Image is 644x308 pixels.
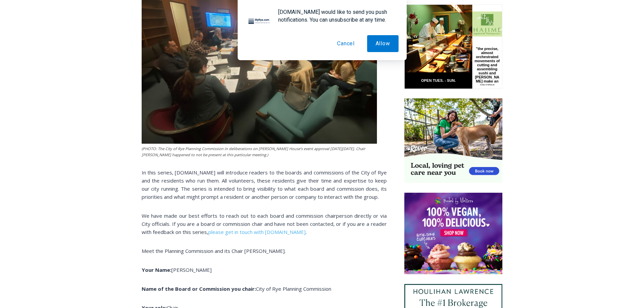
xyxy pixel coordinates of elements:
[142,212,387,235] span: We have made our best efforts to reach out to each board and commission chairperson directly or v...
[142,266,171,273] b: Your Name:
[208,229,306,235] a: please get in touch with [DOMAIN_NAME]
[142,146,377,158] figcaption: (PHOTO: The City of Rye Planning Commission in deliberations on [PERSON_NAME] House’s event appro...
[69,42,96,81] div: "the precise, almost orchestrated movements of cutting and assembling sushi and [PERSON_NAME] mak...
[306,229,307,235] span: .
[142,285,256,292] b: Name of the Board or Commission you chair:
[246,8,273,35] img: notification icon
[142,247,286,254] span: Meet the Planning Commission and its Chair [PERSON_NAME].
[177,67,313,82] span: Intern @ [DOMAIN_NAME]
[0,68,68,84] a: Open Tues. - Sun. [PHONE_NUMBER]
[142,169,387,200] span: In this series, [DOMAIN_NAME] will introduce readers to the boards and commissions of the City of...
[404,193,502,275] img: Baked by Melissa
[329,35,363,52] button: Cancel
[2,70,66,95] span: Open Tues. - Sun. [PHONE_NUMBER]
[201,2,244,31] a: Book [PERSON_NAME]'s Good Humor for Your Event
[256,285,331,292] span: City of Rye Planning Commission
[163,66,328,84] a: Intern @ [DOMAIN_NAME]
[44,9,167,22] div: Book [PERSON_NAME]'s Good Humor for Your Drive by Birthday
[206,7,235,26] h4: Book [PERSON_NAME]'s Good Humor for Your Event
[273,8,399,24] div: [DOMAIN_NAME] would like to send you push notifications. You can unsubscribe at any time.
[171,0,319,66] div: "[PERSON_NAME] and I covered the [DATE] Parade, which was a really eye opening experience as I ha...
[164,0,204,31] img: s_800_d653096d-cda9-4b24-94f4-9ae0c7afa054.jpeg
[367,35,399,52] button: Allow
[171,266,212,273] span: [PERSON_NAME]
